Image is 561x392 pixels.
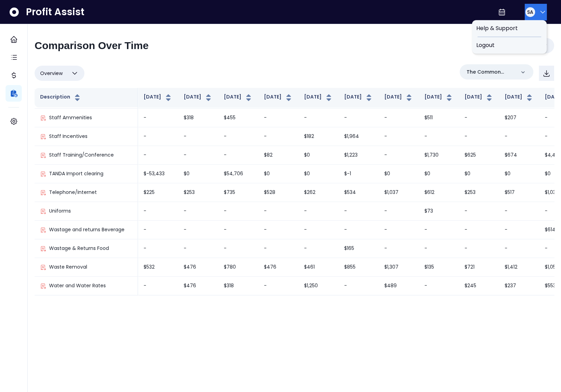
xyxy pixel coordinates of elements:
td: $0 [258,165,298,183]
td: - [138,127,178,146]
td: - [178,202,218,221]
td: - [379,221,419,239]
td: - [298,202,339,221]
td: - [459,221,499,239]
td: - [138,239,178,258]
span: Overview [40,69,63,77]
td: - [258,127,298,146]
td: - [379,239,419,258]
td: $207 [499,109,539,127]
td: - [419,127,459,146]
td: $0 [178,165,218,183]
td: $625 [459,146,499,165]
td: - [339,221,379,239]
td: $612 [419,183,459,202]
td: $262 [298,183,339,202]
p: Staff Training/Conference [49,151,114,159]
td: $1,250 [298,277,339,295]
td: $461 [298,258,339,277]
td: - [419,239,459,258]
p: TANDA Import clearing [49,170,103,177]
td: - [218,127,258,146]
td: - [138,221,178,239]
td: - [218,202,258,221]
p: Staff Ammenities [49,114,92,121]
td: $1,037 [379,183,419,202]
td: $0 [298,165,339,183]
td: - [298,239,339,258]
td: - [178,146,218,165]
td: - [459,202,499,221]
td: - [379,109,419,127]
td: - [298,109,339,127]
td: $489 [379,277,419,295]
td: - [499,127,539,146]
td: $532 [138,258,178,277]
td: - [178,127,218,146]
td: - [459,239,499,258]
button: [DATE] [144,93,173,102]
button: [DATE] [505,93,534,102]
td: - [379,127,419,146]
td: - [499,202,539,221]
td: $237 [499,277,539,295]
td: - [419,221,459,239]
td: $780 [218,258,258,277]
td: $54,706 [218,165,258,183]
p: Staff Incentives [49,133,88,140]
span: Profit Assist [26,6,84,18]
td: $511 [419,109,459,127]
td: - [138,202,178,221]
td: $855 [339,258,379,277]
td: $1,412 [499,258,539,277]
td: - [218,221,258,239]
td: - [499,221,539,239]
td: - [138,146,178,165]
td: $318 [178,109,218,127]
td: $735 [218,183,258,202]
td: $1,730 [419,146,459,165]
td: $253 [459,183,499,202]
td: - [379,202,419,221]
p: Water and Water Rates [49,282,106,289]
td: - [459,109,499,127]
td: $253 [178,183,218,202]
td: $73 [419,202,459,221]
td: $1,223 [339,146,379,165]
td: $0 [499,165,539,183]
td: $517 [499,183,539,202]
td: - [499,239,539,258]
button: [DATE] [344,93,373,102]
td: $182 [298,127,339,146]
td: - [218,146,258,165]
td: - [258,202,298,221]
button: [DATE] [264,93,293,102]
td: $225 [138,183,178,202]
p: Telephone/Internet [49,189,97,196]
td: - [379,146,419,165]
p: Wastage and returns Beverage [49,226,125,233]
td: $-1 [339,165,379,183]
span: Logout [476,41,543,49]
button: Description [40,93,82,102]
button: [DATE] [424,93,453,102]
button: [DATE] [304,93,333,102]
span: Help & Support [476,24,543,32]
td: $476 [258,258,298,277]
td: - [339,109,379,127]
td: - [178,239,218,258]
td: $135 [419,258,459,277]
td: $82 [258,146,298,165]
td: $534 [339,183,379,202]
td: $0 [379,165,419,183]
td: $1,964 [339,127,379,146]
td: $476 [178,258,218,277]
td: $318 [218,277,258,295]
td: - [339,202,379,221]
td: - [258,239,298,258]
td: $1,307 [379,258,419,277]
td: - [258,277,298,295]
td: $721 [459,258,499,277]
button: [DATE] [184,93,213,102]
td: - [298,221,339,239]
